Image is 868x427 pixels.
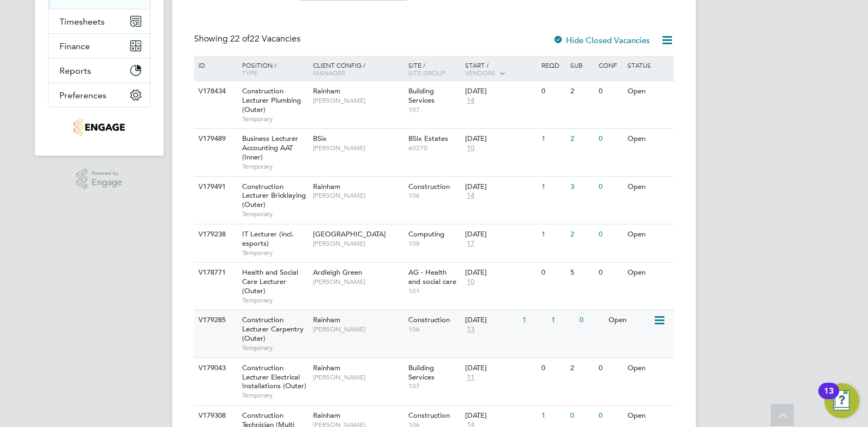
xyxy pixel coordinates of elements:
div: [DATE] [465,411,536,420]
div: 5 [568,263,596,283]
img: jjfox-logo-retina.png [74,118,124,136]
span: Timesheets [59,16,105,27]
div: 13 [824,391,834,405]
span: Finance [59,41,90,51]
div: 0 [577,310,605,330]
div: 1 [548,310,577,330]
span: Business Lecturer Accounting AAT (Inner) [242,134,298,162]
span: 107 [408,105,460,114]
button: Open Resource Center, 13 new notifications [824,383,859,418]
div: V178434 [196,81,234,102]
span: Construction Lecturer Plumbing (Outer) [242,86,301,114]
span: Rainham [313,86,340,96]
div: [DATE] [465,230,536,239]
div: Site / [406,56,463,82]
span: 101 [408,287,460,295]
span: Type [242,68,257,77]
span: Temporary [242,248,308,257]
div: ID [196,56,234,74]
div: 1 [539,406,567,426]
span: BSix [313,134,327,143]
div: [DATE] [465,316,517,325]
span: 106 [408,191,460,200]
span: Construction Lecturer Electrical Installations (Outer) [242,363,306,391]
span: 14 [465,96,476,105]
span: 22 Vacancies [230,33,300,44]
span: Reports [59,66,91,76]
div: 2 [568,129,596,149]
span: Vendors [465,68,496,77]
div: 0 [596,263,624,283]
span: 10 [465,144,476,153]
a: Powered byEngage [76,169,123,189]
div: 0 [539,263,567,283]
div: Client Config / [310,56,406,82]
span: 14 [465,191,476,200]
span: Construction Lecturer Bricklaying (Outer) [242,182,306,210]
div: [DATE] [465,182,536,192]
div: Open [625,129,672,149]
div: Reqd [539,56,567,74]
button: Preferences [49,83,150,107]
div: 1 [539,224,567,245]
span: Rainham [313,182,340,191]
span: Construction Lecturer Carpentry (Outer) [242,315,304,343]
span: Temporary [242,296,308,305]
span: 17 [465,239,476,248]
span: Rainham [313,411,340,420]
span: [PERSON_NAME] [313,96,403,105]
div: Position / [234,56,310,82]
div: 1 [539,129,567,149]
span: Health and Social Care Lecturer (Outer) [242,268,298,295]
span: [PERSON_NAME] [313,373,403,382]
div: Status [625,56,672,74]
span: 106 [408,325,460,334]
span: Powered by [92,169,122,178]
span: AG - Health and social care [408,268,456,286]
span: 22 of [230,33,250,44]
div: [DATE] [465,364,536,373]
div: V179043 [196,358,234,378]
span: Construction [408,315,450,324]
span: 108 [408,239,460,248]
span: Temporary [242,391,308,400]
div: 0 [596,224,624,245]
div: 0 [568,406,596,426]
span: [PERSON_NAME] [313,325,403,334]
span: Construction [408,411,450,420]
div: Start / [462,56,539,83]
div: Showing [194,33,303,45]
div: V178771 [196,263,234,283]
div: [DATE] [465,134,536,144]
span: [PERSON_NAME] [313,144,403,152]
button: Finance [49,34,150,58]
div: 2 [568,224,596,245]
div: V179238 [196,224,234,245]
span: 10 [465,277,476,287]
span: Rainham [313,315,340,324]
div: 0 [596,406,624,426]
div: Open [625,358,672,378]
div: [DATE] [465,268,536,277]
div: 0 [539,81,567,102]
button: Timesheets [49,9,150,33]
div: Conf [596,56,624,74]
span: Construction [408,182,450,191]
span: 11 [465,373,476,382]
div: 0 [596,129,624,149]
span: BSix Estates [408,134,448,143]
span: Manager [313,68,345,77]
div: Open [606,310,653,330]
span: [PERSON_NAME] [313,277,403,286]
span: 107 [408,382,460,390]
label: Hide Closed Vacancies [553,35,650,45]
div: Open [625,406,672,426]
span: Building Services [408,86,435,105]
span: [GEOGRAPHIC_DATA] [313,229,386,239]
div: V179489 [196,129,234,149]
div: 0 [596,358,624,378]
span: Engage [92,178,122,187]
div: 1 [539,177,567,197]
div: Open [625,263,672,283]
span: Rainham [313,363,340,372]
